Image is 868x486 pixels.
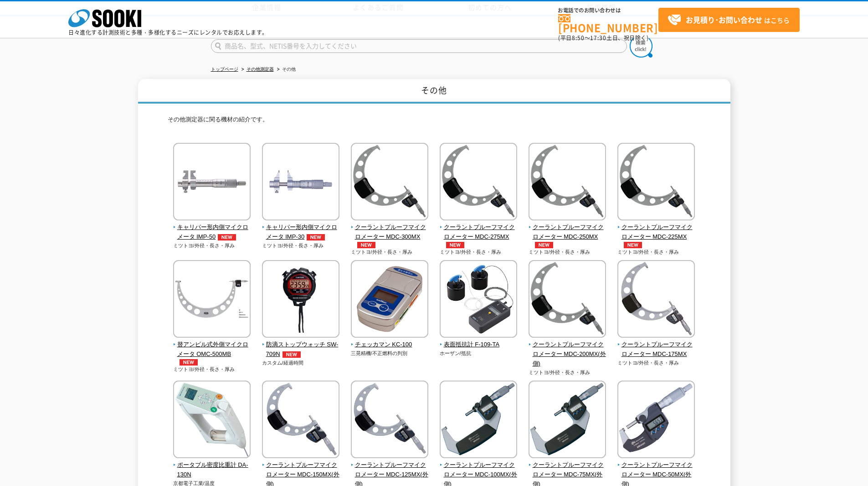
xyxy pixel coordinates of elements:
[686,14,762,25] strong: お見積り･お問い合わせ
[262,214,340,241] a: キャリパー形内側マイクロメータ IMP-30NEW
[211,39,627,53] input: 商品名、型式、NETIS番号を入力してください
[440,260,517,340] img: 表面抵抗計 F-109-TA
[304,234,327,240] img: NEW
[138,79,730,104] h1: その他
[275,65,296,74] li: その他
[351,248,429,256] p: ミツトヨ/外径・長さ・厚み
[351,381,428,460] img: クーラントプルーフマイクロメーター MDC-125MX(外側)
[529,381,606,460] img: クーラントプルーフマイクロメーター MDC-75MX(外側)
[173,381,251,460] img: ポータブル密度比重計 DA-130N
[440,223,518,248] span: クーラントプルーフマイクロメーター MDC-275MX
[617,359,695,367] p: ミツトヨ/外径・長さ・厚み
[173,223,251,242] span: キャリパー形内側マイクロメータ IMP-50
[440,214,518,248] a: クーラントプルーフマイクロメーター MDC-275MXNEW
[355,242,378,248] img: NEW
[529,331,606,368] a: クーラントプルーフマイクロメーター MDC-200MX(外側)
[351,340,429,350] span: チェッカマン KC-100
[262,381,339,460] img: クーラントプルーフマイクロメーター MDC-150MX(外側)
[351,143,428,223] img: クーラントプルーフマイクロメーター MDC-300MX
[68,30,268,35] p: 日々進化する計測技術と多種・多様化するニーズにレンタルでお応えします。
[351,223,429,248] span: クーラントプルーフマイクロメーター MDC-300MX
[351,260,428,340] img: チェッカマン KC-100
[177,359,200,366] img: NEW
[351,331,429,350] a: チェッカマン KC-100
[572,34,585,42] span: 8:50
[173,460,251,480] span: ポータブル密度比重計 DA-130N
[262,242,340,250] p: ミツトヨ/外径・長さ・厚み
[621,242,644,248] img: NEW
[529,340,606,368] span: クーラントプルーフマイクロメーター MDC-200MX(外側)
[617,381,695,460] img: クーラントプルーフマイクロメーター MDC-50MX(外側)
[617,331,695,359] a: クーラントプルーフマイクロメーター MDC-175MX
[558,14,658,33] a: [PHONE_NUMBER]
[617,340,695,359] span: クーラントプルーフマイクロメーター MDC-175MX
[440,248,518,256] p: ミツトヨ/外径・長さ・厚み
[173,452,251,479] a: ポータブル密度比重計 DA-130N
[440,350,518,357] p: ホーザン/抵抗
[617,223,695,248] span: クーラントプルーフマイクロメーター MDC-225MX
[351,350,429,357] p: 三晃精機/不正燃料の判別
[262,143,339,223] img: キャリパー形内側マイクロメータ IMP-30
[617,260,695,340] img: クーラントプルーフマイクロメーター MDC-175MX
[440,331,518,350] a: 表面抵抗計 F-109-TA
[590,34,606,42] span: 17:30
[280,351,303,358] img: NEW
[440,143,517,223] img: クーラントプルーフマイクロメーター MDC-275MX
[173,331,251,365] a: 替アンビル式外側マイクロメータ OMC-500MBNEW
[211,67,238,72] a: トップページ
[668,13,790,27] span: はこちら
[173,242,251,250] p: ミツトヨ/外径・長さ・厚み
[262,331,340,359] a: 防滴ストップウォッチ SW-709NNEW
[216,234,238,240] img: NEW
[247,67,274,72] a: その他測定器
[658,8,800,32] a: お見積り･お問い合わせはこちら
[444,242,467,248] img: NEW
[529,369,606,376] p: ミツトヨ/外径・長さ・厚み
[529,223,606,248] span: クーラントプルーフマイクロメーター MDC-250MX
[168,115,701,129] p: その他測定器に関る機材の紹介です。
[617,214,695,248] a: クーラントプルーフマイクロメーター MDC-225MXNEW
[558,34,648,42] span: (平日 ～ 土日、祝日除く)
[529,248,606,256] p: ミツトヨ/外径・長さ・厚み
[262,340,340,359] span: 防滴ストップウォッチ SW-709N
[630,35,652,57] img: btn_search.png
[529,214,606,248] a: クーラントプルーフマイクロメーター MDC-250MXNEW
[173,260,251,340] img: 替アンビル式外側マイクロメータ OMC-500MB
[533,242,555,248] img: NEW
[529,143,606,223] img: クーラントプルーフマイクロメーター MDC-250MX
[173,340,251,366] span: 替アンビル式外側マイクロメータ OMC-500MB
[351,214,429,248] a: クーラントプルーフマイクロメーター MDC-300MXNEW
[173,366,251,373] p: ミツトヨ/外径・長さ・厚み
[440,340,518,350] span: 表面抵抗計 F-109-TA
[262,223,340,242] span: キャリパー形内側マイクロメータ IMP-30
[173,143,251,223] img: キャリパー形内側マイクロメータ IMP-50
[262,359,340,367] p: カスタム/経過時間
[617,143,695,223] img: クーラントプルーフマイクロメーター MDC-225MX
[529,260,606,340] img: クーラントプルーフマイクロメーター MDC-200MX(外側)
[617,248,695,256] p: ミツトヨ/外径・長さ・厚み
[262,260,339,340] img: 防滴ストップウォッチ SW-709N
[440,381,517,460] img: クーラントプルーフマイクロメーター MDC-100MX(外側)
[558,8,658,13] span: お電話でのお問い合わせは
[173,214,251,241] a: キャリパー形内側マイクロメータ IMP-50NEW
